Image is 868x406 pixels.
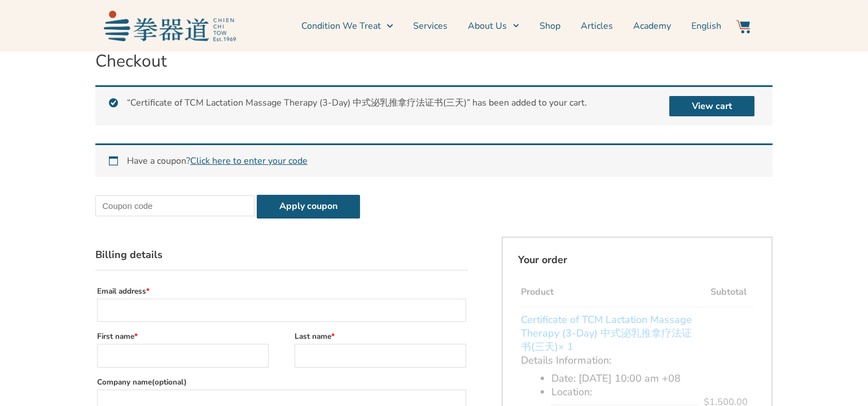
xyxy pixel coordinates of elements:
h1: Checkout [95,51,773,72]
a: Articles [581,12,613,40]
a: Academy [633,12,671,40]
label: Company name [97,374,466,390]
button: Apply coupon [257,195,360,219]
span: (optional) [152,377,187,387]
label: First name [97,329,269,344]
h3: Billing details [95,237,468,270]
input: Coupon code [95,195,255,216]
span: English [691,19,721,33]
a: About Us [468,12,519,40]
a: Condition We Treat [301,12,393,40]
img: Website Icon-03 [737,20,750,33]
a: Shop [540,12,560,40]
nav: Menu [242,12,721,40]
a: Enter your coupon code [190,155,308,167]
div: Have a coupon? [95,143,773,177]
div: “Certificate of TCM Lactation Massage Therapy (3-Day) 中式泌乳推拿疗法证书(三天)” has been added to your cart. [95,85,773,125]
h3: Your order [502,237,773,277]
a: English [691,12,721,40]
label: Last name [295,329,466,344]
label: Email address [97,283,466,299]
a: Services [414,12,448,40]
a: View cart [669,96,755,116]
